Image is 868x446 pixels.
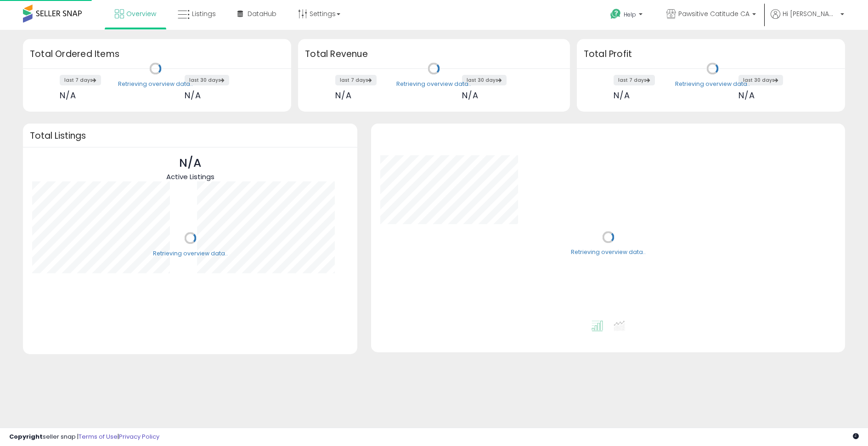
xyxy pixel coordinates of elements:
a: Hi [PERSON_NAME] [771,9,844,30]
div: Retrieving overview data.. [396,80,471,88]
div: Retrieving overview data.. [118,80,193,88]
div: Retrieving overview data.. [153,249,228,258]
span: Pawsitive Catitude CA [678,9,750,18]
span: Listings [192,9,216,18]
span: Hi [PERSON_NAME] [783,9,838,18]
div: Retrieving overview data.. [571,248,646,257]
span: Help [624,11,636,18]
a: Help [603,1,652,30]
span: Overview [126,9,156,18]
i: Get Help [610,8,621,20]
div: Retrieving overview data.. [675,80,750,88]
span: DataHub [248,9,276,18]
